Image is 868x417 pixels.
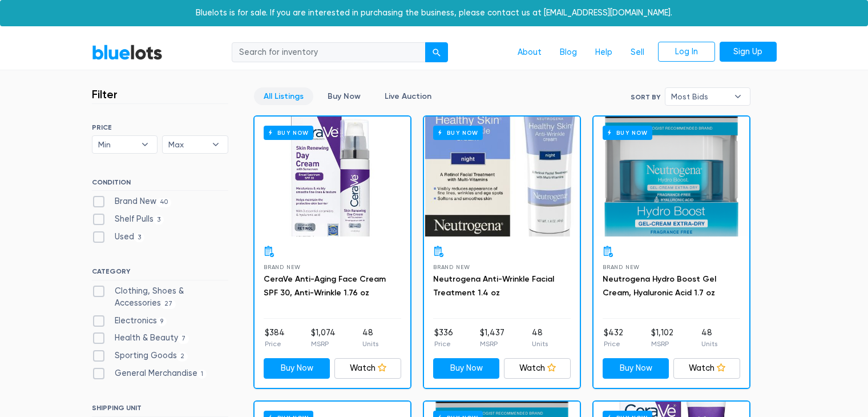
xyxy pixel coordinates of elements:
[480,339,504,349] p: MSRP
[92,123,228,131] h6: PRICE
[133,136,157,153] b: ▾
[92,178,228,191] h6: CONDITION
[255,117,410,236] a: Buy Now
[92,367,207,380] label: General Merchandise
[204,136,228,153] b: ▾
[424,117,580,236] a: Buy Now
[134,233,145,242] span: 3
[92,231,145,243] label: Used
[265,327,285,350] li: $384
[264,264,301,270] span: Brand New
[508,42,551,63] a: About
[92,332,189,344] label: Health & Beauty
[532,339,548,349] p: Units
[157,317,167,326] span: 9
[92,267,228,280] h6: CATEGORY
[264,126,313,140] h6: Buy Now
[671,88,728,105] span: Most Bids
[603,126,652,140] h6: Buy Now
[311,327,336,350] li: $1,074
[594,117,749,236] a: Buy Now
[92,315,167,327] label: Electronics
[161,300,176,309] span: 27
[92,404,228,416] h6: SHIPPING UNIT
[177,352,188,361] span: 2
[254,87,313,105] a: All Listings
[92,350,188,362] label: Sporting Goods
[154,215,164,224] span: 3
[504,358,571,379] a: Watch
[604,327,623,350] li: $432
[604,339,623,349] p: Price
[603,274,716,298] a: Neutrogena Hydro Boost Gel Cream, Hyaluronic Acid 1.7 oz
[433,274,554,298] a: Neutrogena Anti-Wrinkle Facial Treatment 1.4 oz
[434,327,453,350] li: $336
[631,92,660,102] label: Sort By
[98,136,136,153] span: Min
[726,88,750,105] b: ▾
[92,285,228,310] label: Clothing, Shoes & Accessories
[551,42,586,63] a: Blog
[701,327,717,350] li: 48
[362,339,378,349] p: Units
[178,335,189,344] span: 7
[265,339,285,349] p: Price
[701,339,717,349] p: Units
[433,126,483,140] h6: Buy Now
[232,42,426,63] input: Search for inventory
[433,358,500,379] a: Buy Now
[375,87,441,105] a: Live Auction
[168,136,206,153] span: Max
[532,327,548,350] li: 48
[92,44,163,61] a: BlueLots
[311,339,336,349] p: MSRP
[318,87,370,105] a: Buy Now
[92,195,172,208] label: Brand New
[92,87,118,101] h3: Filter
[92,213,164,226] label: Shelf Pulls
[603,358,669,379] a: Buy Now
[603,264,640,270] span: Brand New
[156,198,172,207] span: 40
[658,42,715,62] a: Log In
[334,358,401,379] a: Watch
[586,42,621,63] a: Help
[433,264,470,270] span: Brand New
[264,274,386,298] a: CeraVe Anti-Aging Face Cream SPF 30, Anti-Wrinkle 1.76 oz
[480,327,504,350] li: $1,437
[651,339,673,349] p: MSRP
[434,339,453,349] p: Price
[651,327,673,350] li: $1,102
[720,42,777,62] a: Sign Up
[621,42,653,63] a: Sell
[264,358,330,379] a: Buy Now
[197,370,207,379] span: 1
[673,358,740,379] a: Watch
[362,327,378,350] li: 48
